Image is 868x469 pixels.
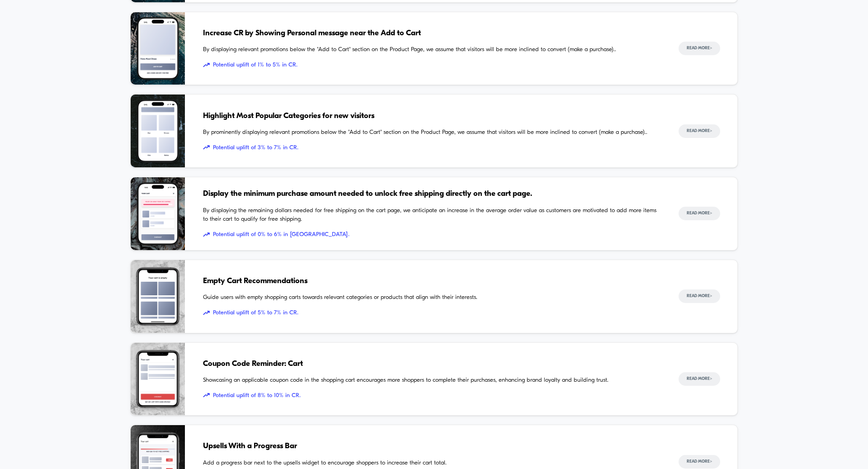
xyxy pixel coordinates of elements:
[131,177,185,250] img: By displaying the remaining dollars needed for free shipping on the cart page, we anticipate an i...
[131,343,185,416] img: Showcasing an applicable coupon code in the shopping cart encourages more shoppers to complete th...
[679,42,720,55] button: Read More>
[203,206,660,224] span: By displaying the remaining dollars needed for free shipping on the cart page, we anticipate an i...
[203,143,660,152] span: Potential uplift of 3% to 7% in CR.
[203,358,660,370] span: Coupon Code Reminder: Cart
[131,260,185,333] img: Guide users with empty shopping carts towards relevant categories or products that align with the...
[131,12,185,85] img: By displaying relevant promotions below the "Add to Cart" section on the Product Page, we assume ...
[203,188,660,200] span: Display the minimum purchase amount needed to unlock free shipping directly on the cart page.
[203,459,660,468] span: Add a progress bar next to the upsells widget to encourage shoppers to increase their cart total.
[679,289,720,303] button: Read More>
[203,28,660,39] span: Increase CR by Showing Personal message near the Add to Cart
[203,275,660,287] span: Empty Cart Recommendations
[203,376,660,385] span: Showcasing an applicable coupon code in the shopping cart encourages more shoppers to complete th...
[203,391,660,400] span: Potential uplift of 8% to 10% in CR.
[203,110,660,122] span: Highlight Most Popular Categories for new visitors
[203,61,660,70] span: Potential uplift of 1% to 5% in CR.
[203,45,660,54] span: By displaying relevant promotions below the "Add to Cart" section on the Product Page, we assume ...
[203,308,660,317] span: Potential uplift of 5% to 7% in CR.
[679,124,720,138] button: Read More>
[131,95,185,167] img: By prominently displaying relevant promotions below the "Add to Cart" section on the Product Page...
[203,128,660,137] span: By prominently displaying relevant promotions below the "Add to Cart" section on the Product Page...
[679,455,720,469] button: Read More>
[203,230,660,239] span: Potential uplift of 0% to 6% in [GEOGRAPHIC_DATA].
[679,372,720,386] button: Read More>
[203,441,660,452] span: Upsells With a Progress Bar
[203,293,660,302] span: Guide users with empty shopping carts towards relevant categories or products that align with the...
[679,207,720,220] button: Read More>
